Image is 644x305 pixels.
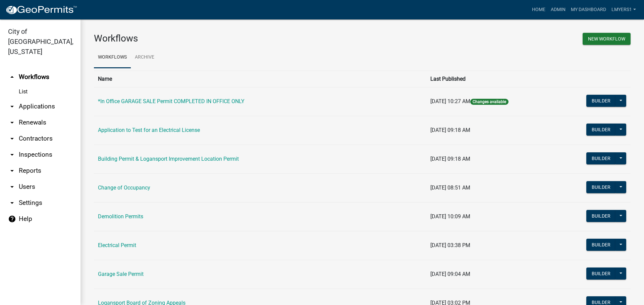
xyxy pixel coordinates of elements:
a: Change of Occupancy [98,184,150,191]
th: Last Published [426,71,557,87]
button: Builder [586,152,616,164]
a: Electrical Permit [98,242,136,248]
span: [DATE] 09:18 AM [430,156,470,162]
a: Admin [548,3,568,16]
a: lmyers1 [609,3,639,16]
a: Application to Test for an Electrical License [98,127,200,133]
i: help [8,215,16,223]
span: [DATE] 10:27 AM [430,98,470,104]
button: Builder [586,239,616,251]
i: arrow_drop_down [8,119,16,127]
i: arrow_drop_down [8,167,16,175]
i: arrow_drop_down [8,183,16,191]
a: Workflows [94,47,131,68]
th: Name [94,71,426,87]
a: Demolition Permits [98,213,143,220]
h3: Workflows [94,33,357,44]
button: New Workflow [583,33,631,45]
span: [DATE] 10:09 AM [430,213,470,220]
button: Builder [586,268,616,280]
button: Builder [586,95,616,107]
span: [DATE] 03:38 PM [430,242,470,248]
a: Garage Sale Permit [98,271,144,277]
i: arrow_drop_up [8,73,16,81]
button: Builder [586,124,616,136]
a: Home [529,3,548,16]
span: [DATE] 09:18 AM [430,127,470,133]
span: [DATE] 08:51 AM [430,184,470,191]
i: arrow_drop_down [8,102,16,110]
i: arrow_drop_down [8,151,16,159]
i: arrow_drop_down [8,199,16,207]
i: arrow_drop_down [8,135,16,143]
a: *In Office GARAGE SALE Permit COMPLETED IN OFFICE ONLY [98,98,245,104]
a: Building Permit & Logansport Improvement Location Permit [98,156,239,162]
button: Builder [586,181,616,193]
span: [DATE] 09:04 AM [430,271,470,277]
button: Builder [586,210,616,222]
a: Archive [131,47,158,68]
a: My Dashboard [568,3,609,16]
span: Changes available [470,99,508,105]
